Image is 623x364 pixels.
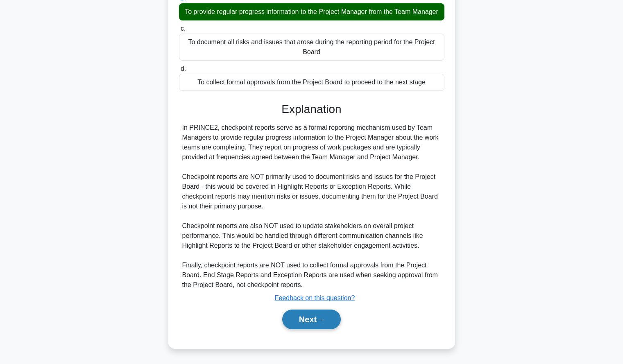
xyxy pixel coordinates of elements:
h3: Explanation [184,102,439,116]
div: In PRINCE2, checkpoint reports serve as a formal reporting mechanism used by Team Managers to pro... [182,123,441,290]
div: To document all risks and issues that arose during the reporting period for the Project Board [179,34,444,61]
a: Feedback on this question? [275,294,355,301]
button: Next [282,310,341,329]
span: d. [181,65,186,72]
span: c. [181,25,186,32]
div: To collect formal approvals from the Project Board to proceed to the next stage [179,74,444,91]
div: To provide regular progress information to the Project Manager from the Team Manager [179,3,444,20]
